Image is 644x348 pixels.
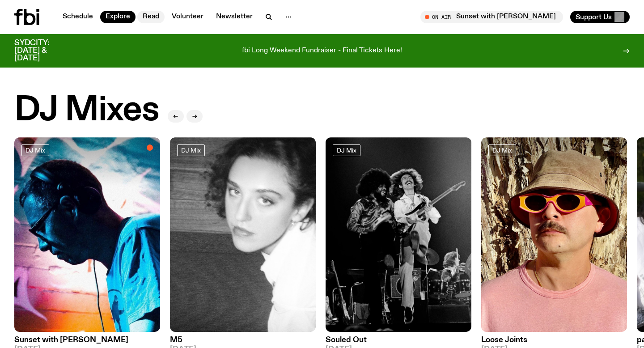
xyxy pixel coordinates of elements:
[14,93,159,127] h2: DJ Mixes
[25,147,45,154] span: DJ Mix
[492,147,512,154] span: DJ Mix
[57,11,98,23] a: Schedule
[177,144,205,156] a: DJ Mix
[242,47,402,55] p: fbi Long Weekend Fundraiser - Final Tickets Here!
[326,336,471,344] h3: Souled Out
[420,11,563,23] button: On AirSunset with [PERSON_NAME]
[137,11,165,23] a: Read
[333,144,360,156] a: DJ Mix
[21,144,49,156] a: DJ Mix
[181,147,201,154] span: DJ Mix
[481,137,627,332] img: Tyson stands in front of a paperbark tree wearing orange sunglasses, a suede bucket hat and a pin...
[14,137,160,332] img: Simon Caldwell stands side on, looking downwards. He has headphones on. Behind him is a brightly ...
[14,39,72,62] h3: SYDCITY: [DATE] & [DATE]
[100,11,136,23] a: Explore
[337,147,356,154] span: DJ Mix
[170,336,316,344] h3: M5
[576,13,612,21] span: Support Us
[211,11,258,23] a: Newsletter
[170,137,316,332] img: A black and white photo of Lilly wearing a white blouse and looking up at the camera.
[570,11,630,23] button: Support Us
[166,11,209,23] a: Volunteer
[14,336,160,344] h3: Sunset with [PERSON_NAME]
[488,144,516,156] a: DJ Mix
[481,336,627,344] h3: Loose Joints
